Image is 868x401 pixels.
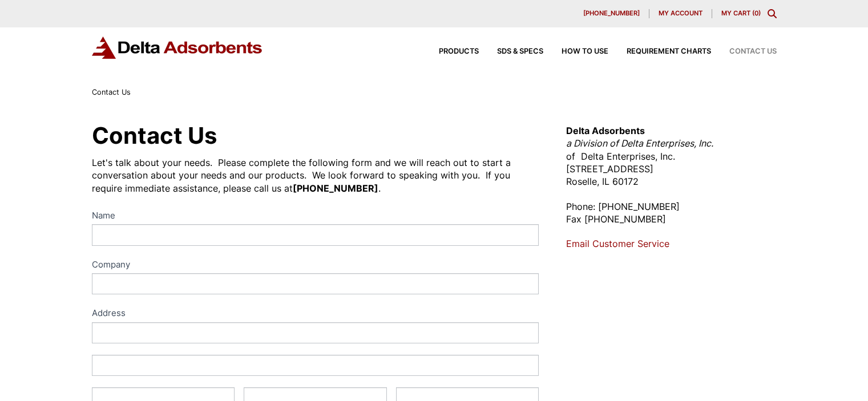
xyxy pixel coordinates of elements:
[711,48,777,55] a: Contact Us
[543,48,608,55] a: How to Use
[566,124,776,188] p: of Delta Enterprises, Inc. [STREET_ADDRESS] Roselle, IL 60172
[566,238,669,249] a: Email Customer Service
[497,48,543,55] span: SDS & SPECS
[768,9,777,18] div: Toggle Modal Content
[754,9,758,17] span: 0
[566,200,776,226] p: Phone: [PHONE_NUMBER] Fax [PHONE_NUMBER]
[659,10,703,17] span: My account
[92,306,539,322] div: Address
[566,125,645,136] strong: Delta Adsorbents
[608,48,711,55] a: Requirement Charts
[566,137,713,149] em: a Division of Delta Enterprises, Inc.
[729,48,777,55] span: Contact Us
[439,48,479,55] span: Products
[583,10,640,17] span: [PHONE_NUMBER]
[479,48,543,55] a: SDS & SPECS
[562,48,608,55] span: How to Use
[92,37,263,59] img: Delta Adsorbents
[92,257,539,274] label: Company
[92,124,539,147] h1: Contact Us
[574,9,649,18] a: [PHONE_NUMBER]
[649,9,712,18] a: My account
[92,156,539,195] div: Let's talk about your needs. Please complete the following form and we will reach out to start a ...
[721,9,761,17] a: My Cart (0)
[421,48,479,55] a: Products
[92,208,539,225] label: Name
[627,48,711,55] span: Requirement Charts
[293,183,378,194] strong: [PHONE_NUMBER]
[92,88,131,96] span: Contact Us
